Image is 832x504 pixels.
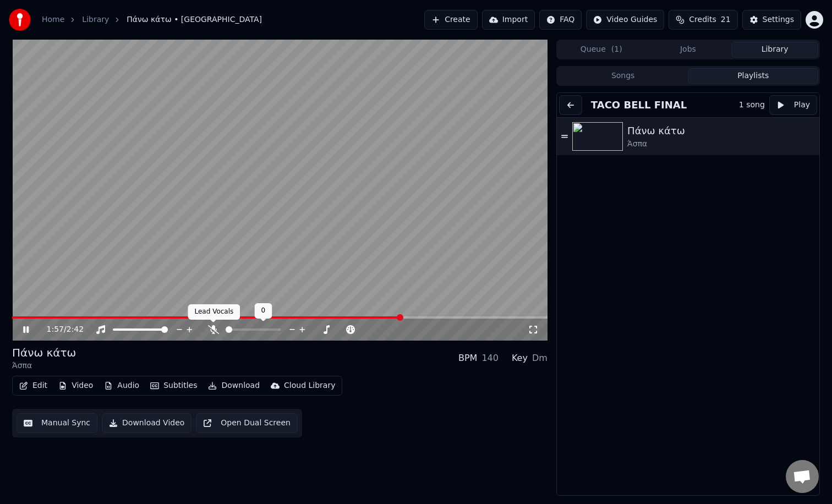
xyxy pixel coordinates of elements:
[146,378,201,393] button: Subtitles
[47,324,64,335] span: 1:57
[67,324,84,335] span: 2:42
[12,360,76,371] div: Άσπα
[458,352,477,365] div: BPM
[669,10,737,30] button: Credits21
[255,303,272,319] div: 0
[127,14,262,25] span: Πάνω κάτω • [GEOGRAPHIC_DATA]
[731,42,818,58] button: Library
[196,413,298,433] button: Open Dual Screen
[82,14,109,25] a: Library
[102,413,191,433] button: Download Video
[586,10,664,30] button: Video Guides
[721,14,731,25] span: 21
[645,42,732,58] button: Jobs
[739,100,765,111] div: 1 song
[786,460,819,493] a: Open chat
[627,123,815,139] div: Πάνω κάτω
[532,352,548,365] div: Dm
[100,378,144,393] button: Audio
[204,378,264,393] button: Download
[284,380,335,391] div: Cloud Library
[611,44,622,55] span: ( 1 )
[481,352,499,365] div: 140
[539,10,582,30] button: FAQ
[54,378,97,393] button: Video
[15,378,52,393] button: Edit
[688,68,818,84] button: Playlists
[12,345,76,360] div: Πάνω κάτω
[558,42,645,58] button: Queue
[769,95,817,115] button: Play
[627,139,815,150] div: Άσπα
[42,14,64,25] a: Home
[763,14,794,25] div: Settings
[188,304,240,320] div: Lead Vocals
[47,324,73,335] div: /
[512,352,528,365] div: Key
[424,10,478,30] button: Create
[9,9,31,31] img: youka
[689,14,716,25] span: Credits
[558,68,688,84] button: Songs
[42,14,262,25] nav: breadcrumb
[742,10,801,30] button: Settings
[17,413,97,433] button: Manual Sync
[587,97,691,113] button: TACO BELL FINAL
[482,10,535,30] button: Import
